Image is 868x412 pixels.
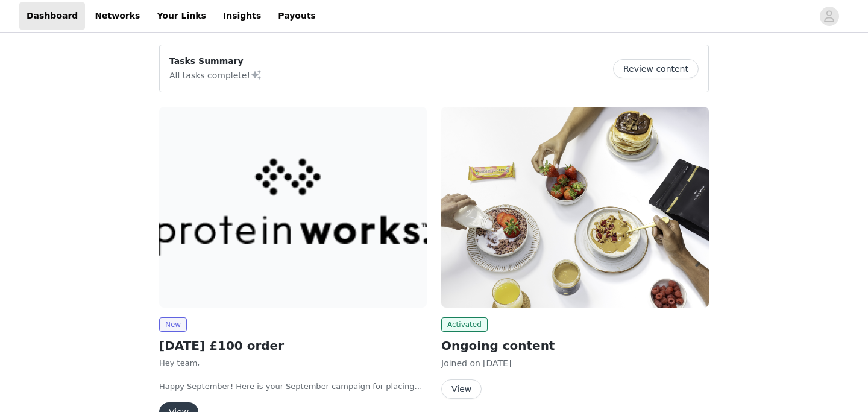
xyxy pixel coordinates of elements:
img: Protein Works [159,107,427,308]
span: New [159,317,187,332]
p: Hey team, [159,357,427,369]
p: All tasks complete! [169,68,262,82]
span: [DATE] [483,358,511,368]
a: Dashboard [19,2,85,30]
button: Review content [613,59,699,78]
img: Protein Works [441,107,709,308]
div: avatar [823,7,835,26]
p: Happy September! Here is your September campaign for placing your orders this month. This is wher... [159,381,427,393]
span: Activated [441,317,488,332]
a: View [441,385,482,394]
span: Joined on [441,358,480,368]
p: Tasks Summary [169,55,262,68]
h2: [DATE] £100 order [159,337,427,355]
h2: Ongoing content [441,337,709,355]
a: Payouts [271,2,323,30]
a: Your Links [149,2,213,30]
a: Networks [87,2,147,30]
button: View [441,379,482,399]
a: Insights [216,2,268,30]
